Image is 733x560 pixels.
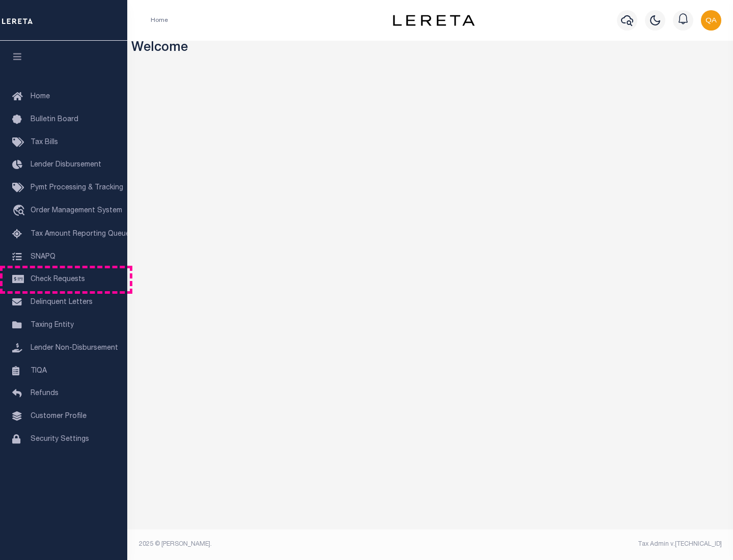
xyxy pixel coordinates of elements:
[31,322,74,329] span: Taxing Entity
[31,139,58,146] span: Tax Bills
[701,10,721,31] img: svg+xml;base64,PHN2ZyB4bWxucz0iaHR0cDovL3d3dy53My5vcmcvMjAwMC9zdmciIHBvaW50ZXItZXZlbnRzPSJub25lIi...
[31,231,130,238] span: Tax Amount Reporting Queue
[31,161,101,169] span: Lender Disbursement
[31,390,59,397] span: Refunds
[31,413,87,420] span: Customer Profile
[31,207,122,214] span: Order Management System
[31,276,85,283] span: Check Requests
[31,253,55,260] span: SNAPQ
[31,184,123,191] span: Pymt Processing & Tracking
[393,15,474,26] img: logo-dark.svg
[31,345,118,352] span: Lender Non-Disbursement
[31,116,78,123] span: Bulletin Board
[131,41,729,57] h3: Welcome
[31,436,89,443] span: Security Settings
[12,205,29,218] i: travel_explore
[31,299,93,306] span: Delinquent Letters
[131,540,431,549] div: 2025 © [PERSON_NAME].
[31,93,50,100] span: Home
[151,16,168,25] li: Home
[31,367,47,374] span: TIQA
[438,540,722,549] div: Tax Admin v.[TECHNICAL_ID]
